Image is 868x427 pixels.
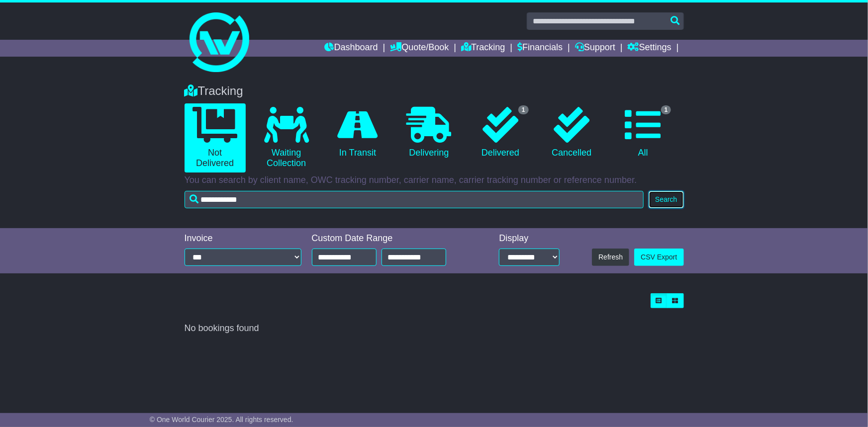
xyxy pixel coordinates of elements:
[312,233,472,244] div: Custom Date Range
[634,249,683,266] a: CSV Export
[612,103,674,162] a: 1 All
[628,40,672,57] a: Settings
[327,103,388,162] a: In Transit
[256,103,317,172] a: Waiting Collection
[185,323,684,334] div: No bookings found
[185,175,684,186] p: You can search by client name, OWC tracking number, carrier name, carrier tracking number or refe...
[461,40,505,57] a: Tracking
[470,103,531,162] a: 1 Delivered
[575,40,615,57] a: Support
[185,233,302,244] div: Invoice
[661,105,672,114] span: 1
[398,103,460,162] a: Delivering
[325,40,378,57] a: Dashboard
[541,103,602,162] a: Cancelled
[185,103,246,172] a: Not Delivered
[390,40,449,57] a: Quote/Book
[592,249,629,266] button: Refresh
[517,40,563,57] a: Financials
[518,105,529,114] span: 1
[649,191,683,208] button: Search
[499,233,559,244] div: Display
[180,84,689,98] div: Tracking
[150,416,293,424] span: © One World Courier 2025. All rights reserved.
